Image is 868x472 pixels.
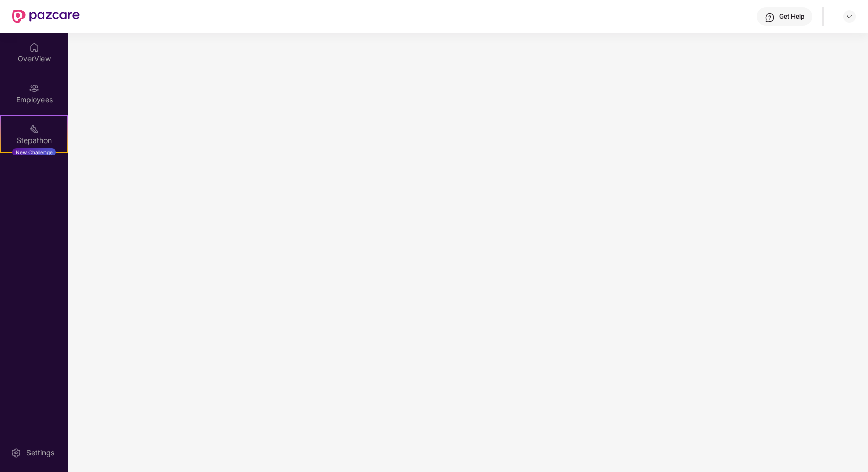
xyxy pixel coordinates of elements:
img: svg+xml;base64,PHN2ZyBpZD0iSGVscC0zMngzMiIgeG1sbnM9Imh0dHA6Ly93d3cudzMub3JnLzIwMDAvc3ZnIiB3aWR0aD... [765,12,775,23]
div: Get Help [779,12,804,21]
img: svg+xml;base64,PHN2ZyBpZD0iSG9tZSIgeG1sbnM9Imh0dHA6Ly93d3cudzMub3JnLzIwMDAvc3ZnIiB3aWR0aD0iMjAiIG... [29,42,39,53]
img: svg+xml;base64,PHN2ZyBpZD0iU2V0dGluZy0yMHgyMCIgeG1sbnM9Imh0dHA6Ly93d3cudzMub3JnLzIwMDAvc3ZnIiB3aW... [11,448,21,458]
img: svg+xml;base64,PHN2ZyB4bWxucz0iaHR0cDovL3d3dy53My5vcmcvMjAwMC9zdmciIHdpZHRoPSIyMSIgaGVpZ2h0PSIyMC... [29,124,39,134]
img: New Pazcare Logo [12,10,80,23]
div: Settings [23,448,57,458]
div: New Challenge [12,148,56,156]
img: svg+xml;base64,PHN2ZyBpZD0iRHJvcGRvd24tMzJ4MzIiIHhtbG5zPSJodHRwOi8vd3d3LnczLm9yZy8yMDAwL3N2ZyIgd2... [845,12,854,21]
img: svg+xml;base64,PHN2ZyBpZD0iRW1wbG95ZWVzIiB4bWxucz0iaHR0cDovL3d3dy53My5vcmcvMjAwMC9zdmciIHdpZHRoPS... [29,83,39,93]
div: Stepathon [1,135,67,146]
